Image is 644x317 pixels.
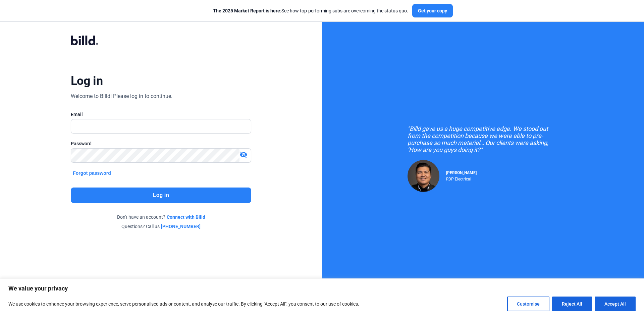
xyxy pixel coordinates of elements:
a: [PHONE_NUMBER] [161,223,201,230]
div: "Billd gave us a huge competitive edge. We stood out from the competition because we were able to... [408,125,558,153]
div: Questions? Call us [71,223,251,230]
button: Log in [71,188,251,203]
span: [PERSON_NAME] [446,170,477,175]
p: We value your privacy [8,284,636,293]
mat-icon: visibility_off [239,151,248,159]
div: See how top-performing subs are overcoming the status quo. [213,7,408,14]
div: RDP Electrical [446,175,477,181]
div: Password [71,140,251,147]
span: The 2025 Market Report is here: [213,8,281,13]
img: Raul Pacheco [408,160,439,192]
button: Reject All [552,297,592,311]
button: Get your copy [412,4,453,17]
div: Email [71,111,251,118]
p: We use cookies to enhance your browsing experience, serve personalised ads or content, and analys... [8,300,359,308]
button: Customise [507,297,549,311]
div: Log in [71,73,103,88]
button: Accept All [595,297,636,311]
button: Forgot password [71,169,113,177]
a: Connect with Billd [167,214,205,220]
div: Welcome to Billd! Please log in to continue. [71,92,172,100]
div: Don't have an account? [71,214,251,220]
